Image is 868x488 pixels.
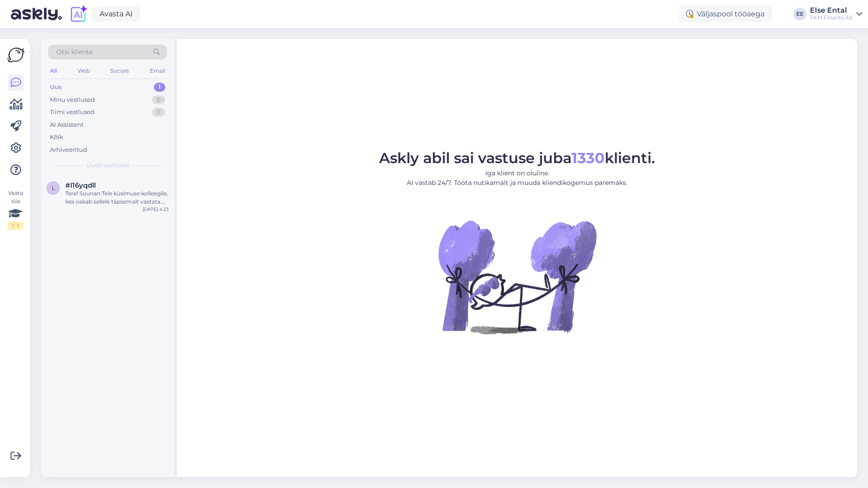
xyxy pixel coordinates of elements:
[143,206,169,213] div: [DATE] 4:23
[65,181,96,189] span: #l16yqdll
[87,161,129,169] span: Uued vestlused
[7,189,24,230] div: Vaata siia
[435,195,599,359] img: No Chat active
[69,5,88,24] img: explore-ai
[794,8,806,20] div: EE
[379,169,655,188] p: Iga klient on oluline. AI vastab 24/7. Tööta nutikamalt ja muuda kliendikogemus paremaks.
[52,184,55,191] span: l
[810,14,853,21] div: TKM Finants AS
[50,120,84,129] div: AI Assistent
[76,65,92,77] div: Web
[92,6,140,22] a: Avasta AI
[48,65,59,77] div: All
[379,149,655,167] span: Askly abil sai vastuse juba klienti.
[810,7,863,21] a: Else EntalTKM Finants AS
[148,65,167,77] div: Email
[152,108,165,117] div: 0
[50,95,95,105] div: Minu vestlused
[50,133,63,142] div: Kõik
[7,46,25,64] img: Askly Logo
[152,95,165,105] div: 0
[50,145,87,154] div: Arhiveeritud
[65,189,169,206] div: Tere! Suunan Teie küsimuse kolleegile, kes oskab sellele täpsemalt vastata. Palun oodake veidi.
[154,83,165,92] div: 1
[7,222,24,230] div: 1 / 3
[572,149,605,167] b: 1330
[679,6,772,22] div: Väljaspool tööaega
[810,7,853,14] div: Else Ental
[50,108,94,117] div: Tiimi vestlused
[56,47,93,57] span: Otsi kliente
[108,65,131,77] div: Socials
[50,83,62,92] div: Uus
